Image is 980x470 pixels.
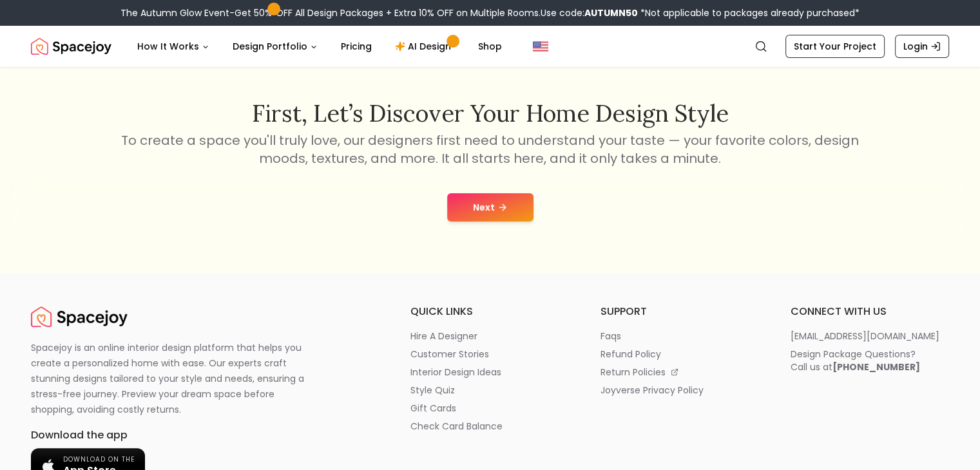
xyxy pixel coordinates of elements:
a: joyverse privacy policy [600,384,760,397]
a: gift cards [410,402,570,415]
button: Next [447,193,533,221]
a: faqs [600,330,760,343]
span: *Not applicable to packages already purchased* [638,6,860,19]
a: style quiz [410,384,570,397]
a: Pricing [331,33,382,59]
p: interior design ideas [410,366,501,379]
a: Spacejoy [31,33,111,59]
p: faqs [600,330,621,343]
p: gift cards [410,402,456,415]
a: Design Package Questions?Call us at[PHONE_NUMBER] [790,348,949,373]
h6: connect with us [790,304,949,319]
a: Spacejoy [31,304,128,330]
p: [EMAIL_ADDRESS][DOMAIN_NAME] [790,330,939,343]
span: Use code: [541,6,638,19]
nav: Main [127,33,512,59]
div: Design Package Questions? Call us at [790,348,919,373]
h6: quick links [410,304,570,319]
img: United States [533,39,548,54]
p: hire a designer [410,330,477,343]
p: To create a space you'll truly love, our designers first need to understand your taste — your fav... [119,131,861,167]
p: refund policy [600,348,661,361]
img: Spacejoy Logo [31,304,128,330]
p: style quiz [410,384,455,397]
a: check card balance [410,420,570,433]
p: joyverse privacy policy [600,384,704,397]
h2: First, let’s discover your home design style [119,100,861,126]
nav: Global [31,26,949,67]
a: interior design ideas [410,366,570,379]
div: The Autumn Glow Event-Get 50% OFF All Design Packages + Extra 10% OFF on Multiple Rooms. [120,6,860,19]
a: return policies [600,366,760,379]
p: check card balance [410,420,503,433]
a: refund policy [600,348,760,361]
p: customer stories [410,348,489,361]
p: return policies [600,366,666,379]
button: How It Works [127,33,220,59]
img: Spacejoy Logo [31,33,111,59]
b: [PHONE_NUMBER] [832,361,919,373]
a: Shop [468,33,512,59]
a: hire a designer [410,330,570,343]
a: Login [895,35,949,58]
button: Design Portfolio [222,33,328,59]
a: [EMAIL_ADDRESS][DOMAIN_NAME] [790,330,949,343]
b: AUTUMN50 [584,6,638,19]
h6: support [600,304,760,319]
h6: Download the app [31,428,380,443]
a: customer stories [410,348,570,361]
a: AI Design [385,33,465,59]
p: Spacejoy is an online interior design platform that helps you create a personalized home with eas... [31,340,320,417]
a: Start Your Project [785,35,885,58]
span: Download on the [63,456,135,464]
